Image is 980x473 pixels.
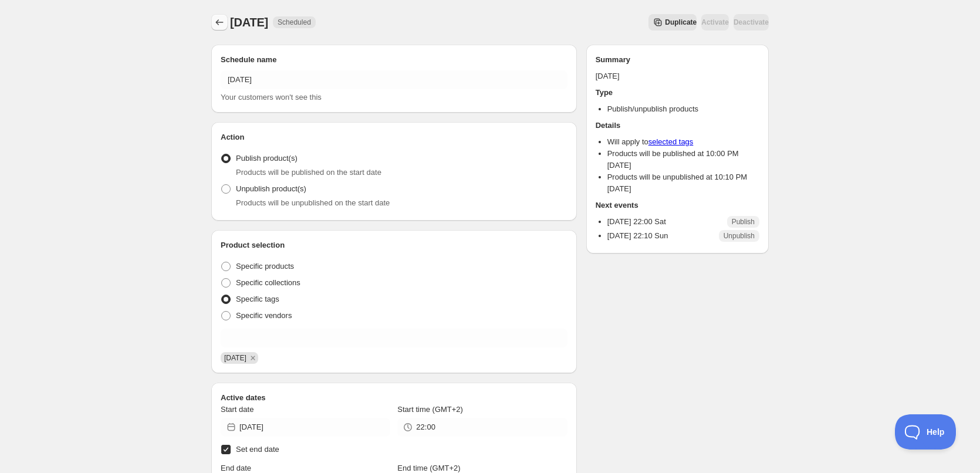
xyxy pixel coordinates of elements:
[224,354,246,362] span: 07/09/2025
[278,18,311,27] span: Scheduled
[236,445,279,454] span: Set end date
[648,137,694,146] a: selected tags
[596,200,759,211] h2: Next events
[665,18,697,27] span: Duplicate
[607,136,759,148] li: Will apply to
[248,353,258,363] button: Remove 07/09/2025
[596,120,759,131] h2: Details
[236,198,390,207] span: Products will be unpublished on the start date
[230,16,268,29] span: [DATE]
[236,168,381,177] span: Products will be published on the start date
[236,278,300,287] span: Specific collections
[236,262,294,271] span: Specific products
[596,70,759,82] p: [DATE]
[607,216,666,228] p: [DATE] 22:00 Sat
[732,217,755,227] span: Publish
[648,14,697,31] button: Secondary action label
[895,414,957,450] iframe: Toggle Customer Support
[607,171,759,195] li: Products will be unpublished at 10:10 PM [DATE]
[596,87,759,99] h2: Type
[397,405,463,414] span: Start time (GMT+2)
[607,148,759,171] li: Products will be published at 10:00 PM [DATE]
[211,14,228,31] button: Schedules
[221,131,567,143] h2: Action
[221,239,567,251] h2: Product selection
[236,154,298,163] span: Publish product(s)
[221,405,254,414] span: Start date
[724,231,755,241] span: Unpublish
[397,464,460,472] span: End time (GMT+2)
[607,103,759,115] li: Publish/unpublish products
[607,230,668,242] p: [DATE] 22:10 Sun
[236,311,292,320] span: Specific vendors
[236,184,306,193] span: Unpublish product(s)
[236,295,279,303] span: Specific tags
[221,93,322,102] span: Your customers won't see this
[221,464,251,472] span: End date
[221,54,567,66] h2: Schedule name
[221,392,567,404] h2: Active dates
[596,54,759,66] h2: Summary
